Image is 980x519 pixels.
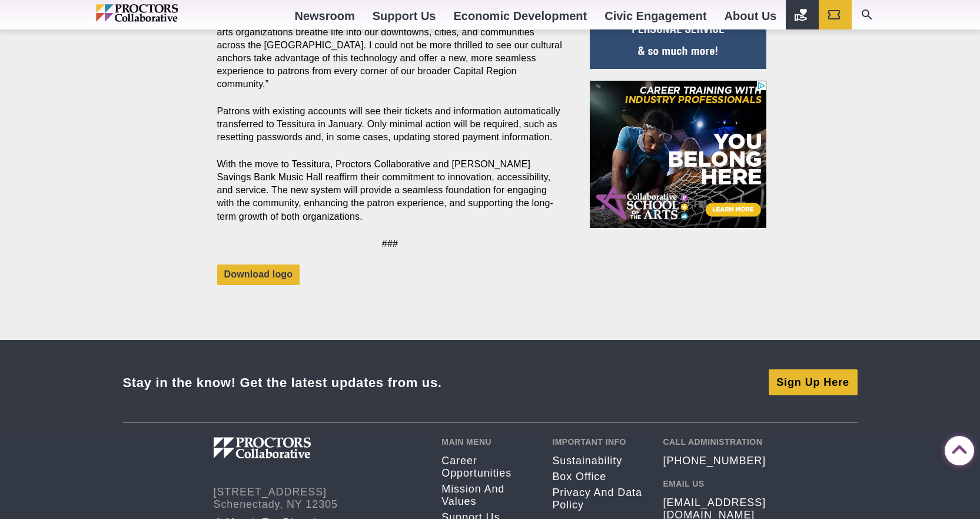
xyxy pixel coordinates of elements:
[441,437,534,447] h2: Main Menu
[217,265,300,285] a: Download logo
[945,437,968,460] a: Back to Top
[441,483,534,508] a: Mission and Values
[663,437,766,447] h2: Call Administration
[663,479,766,488] h2: Email Us
[663,455,766,467] a: [PHONE_NUMBER]
[214,437,373,458] img: Proctors logo
[552,487,645,511] a: Privacy and Data Policy
[217,158,563,223] p: With the move to Tessitura, Proctors Collaborative and [PERSON_NAME] Savings Bank Music Hall reaf...
[590,81,766,228] iframe: Advertisement
[123,375,442,391] div: Stay in the know! Get the latest updates from us.
[441,455,534,480] a: Career opportunities
[552,455,645,467] a: Sustainability
[214,486,424,511] address: [STREET_ADDRESS] Schenectady, NY 12305
[96,4,228,22] img: Proctors logo
[769,369,858,395] a: Sign Up Here
[217,105,563,144] p: Patrons with existing accounts will see their tickets and information automatically transferred t...
[552,471,645,483] a: Box Office
[552,437,645,447] h2: Important Info
[217,237,563,250] p: ###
